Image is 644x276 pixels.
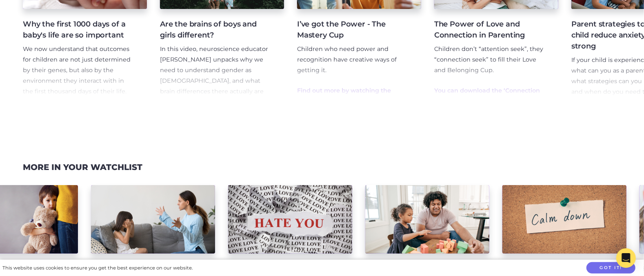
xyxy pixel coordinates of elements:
h4: Are the brains of boys and girls different? [160,19,271,41]
div: This website uses cookies to ensure you get the best experience on our website. [2,264,193,272]
h4: I’ve got the Power - The Mastery Cup [297,19,408,41]
h4: Why the first 1000 days of a baby's life are so important [23,19,134,41]
a: Find out more by watching the ‘Guiding Behaviour with the Phoenix Cups’ course here. [297,87,391,115]
span: In this video, neuroscience educator [PERSON_NAME] unpacks why we need to understand gender as [D... [160,45,271,116]
span: We now understand that outcomes for children are not just determined by their genes, but also by ... [23,45,131,126]
a: You can download the ‘Connection Plan’ Sandi mentioned here. [434,87,540,105]
h3: More in your watchlist [23,162,142,172]
p: Children don’t “attention seek”, they “connection seek” to fill their Love and Belonging Cup. [434,44,545,76]
button: Got it! [586,262,635,274]
p: Children who need power and recognition have creative ways of getting it. [297,44,408,76]
h4: The Power of Love and Connection in Parenting [434,19,545,41]
div: Open Intercom Messenger [616,248,636,268]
